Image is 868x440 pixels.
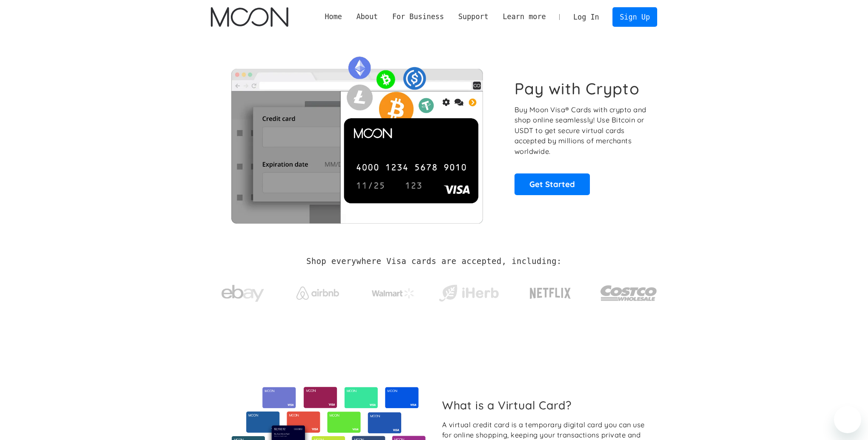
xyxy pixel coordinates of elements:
[349,11,385,22] div: About
[437,282,500,304] img: iHerb
[442,398,650,412] h2: What is a Virtual Card?
[296,287,339,300] img: Airbnb
[211,51,503,223] img: Moon Cards let you spend your crypto anywhere Visa is accepted.
[437,274,500,309] a: iHerb
[221,280,264,307] img: ebay
[306,257,561,266] h2: Shop everywhere Visa cards are accepted, including:
[318,11,349,22] a: Home
[514,79,640,98] h1: Pay with Crypto
[392,11,444,22] div: For Business
[211,272,274,311] a: ebay
[503,11,546,22] div: Learn more
[372,288,414,298] img: Walmart
[529,283,572,304] img: Netflix
[356,11,378,22] div: About
[362,280,425,303] a: Walmart
[600,277,657,309] img: Costco
[514,173,590,195] a: Get Started
[211,7,288,27] a: home
[286,278,350,304] a: Airbnb
[458,11,489,22] div: Support
[512,274,589,308] a: Netflix
[451,11,495,22] div: Support
[600,269,657,313] a: Costco
[385,11,451,22] div: For Business
[612,7,657,26] a: Sign Up
[834,406,861,433] iframe: Button to launch messaging window
[496,11,553,22] div: Learn more
[514,105,648,157] p: Buy Moon Visa® Cards with crypto and shop online seamlessly! Use Bitcoin or USDT to get secure vi...
[566,8,606,26] a: Log In
[211,7,288,27] img: Moon Logo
